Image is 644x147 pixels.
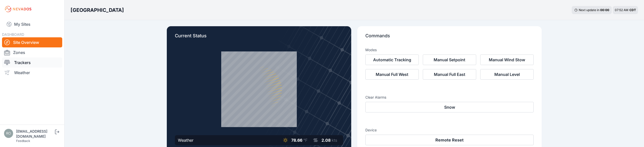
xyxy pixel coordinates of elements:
span: 78.66 [291,138,302,143]
a: Trackers [2,57,62,68]
span: 2.08 [321,138,331,143]
button: Remote Reset [365,135,534,145]
div: Weather [178,137,194,143]
span: 07:52 AM [615,8,628,12]
span: Next update in [579,8,599,12]
button: Manual Level [480,69,534,80]
button: Snow [365,102,534,112]
a: My Sites [2,18,62,30]
h3: Modes [365,47,377,52]
a: Feedback [16,139,30,143]
img: Nevados [4,5,32,13]
h3: Clear Alarms [365,95,534,100]
span: DASHBOARD [2,32,24,37]
button: Automatic Tracking [365,54,419,65]
button: Manual Wind Stow [480,54,534,65]
a: Zones [2,47,62,57]
h3: [GEOGRAPHIC_DATA] [71,7,124,14]
button: Manual Full East [423,69,476,80]
span: kts [332,138,337,143]
nav: Breadcrumb [71,4,124,17]
button: Manual Setpoint [423,54,476,65]
div: [EMAIL_ADDRESS][DOMAIN_NAME] [16,129,54,139]
p: Commands [365,32,534,43]
div: 00 : 00 [600,8,609,12]
span: °F [303,138,307,143]
a: Site Overview [2,37,62,47]
p: Current Status [175,32,343,43]
a: Weather [2,68,62,78]
button: Manual Full West [365,69,419,80]
span: CDT [629,8,636,12]
img: rono@prim.com [4,129,13,138]
h3: Device [365,128,534,133]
